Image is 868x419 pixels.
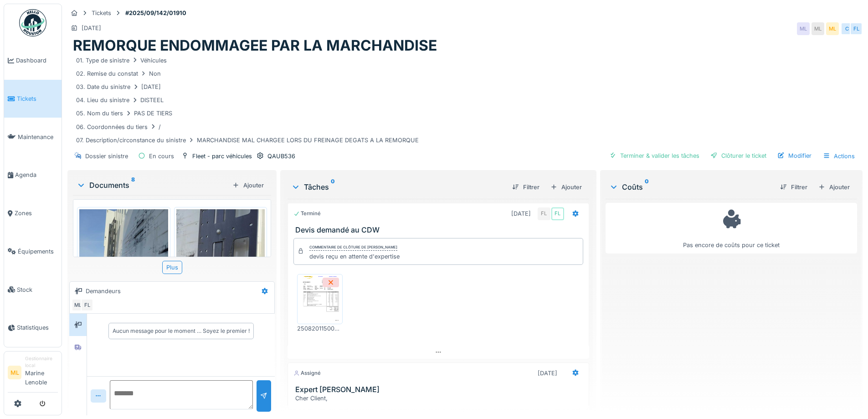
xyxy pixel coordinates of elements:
div: C [841,22,853,35]
img: zyqk72ah05bq4g6fb77g6ke0u2li [79,209,168,327]
div: Fleet - parc véhicules [192,152,252,160]
div: Aucun message pour le moment … Soyez le premier ! [113,327,250,335]
span: Dashboard [16,56,58,65]
div: FL [850,22,863,35]
div: QAUB536 [267,152,295,160]
div: 01. Type de sinistre Véhicules [76,56,167,65]
div: FL [81,299,93,311]
div: ML [797,22,810,35]
strong: #2025/09/142/01910 [122,9,190,17]
h3: Expert [PERSON_NAME] [295,385,585,394]
div: Gestionnaire local [25,355,58,369]
div: Dossier sinistre [85,152,128,160]
div: FL [538,207,550,220]
a: Équipements [4,233,62,271]
div: FL [551,207,564,220]
div: 04. Lieu du sinistre DISTEEL [76,96,164,104]
div: Ajouter [547,181,586,193]
h3: Devis demandé au CDW [295,226,585,234]
a: Statistiques [4,309,62,347]
img: bh6erejhsso9t0bjz4cqv4vdhzyf [299,276,340,322]
img: Badge_color-CXgf-gQk.svg [19,9,46,36]
div: 07. Description/circonstance du sinistre MARCHANDISE MAL CHARGEE LORS DU FREINAGE DEGATS A LA REM... [76,136,419,145]
li: Marine Lenoble [25,355,58,390]
div: ML [72,299,84,311]
div: Modifier [774,150,815,162]
img: oegnperdt9aop4ab0ce8yup2yufa [176,209,265,327]
div: Filtrer [508,181,543,193]
div: 02. Remise du constat Non [76,69,161,78]
sup: 0 [645,181,649,192]
div: En cours [149,152,174,160]
a: Tickets [4,80,62,118]
div: ML [826,22,839,35]
sup: 0 [331,181,335,192]
div: Tâches [291,181,504,192]
span: Tickets [17,94,58,103]
a: Agenda [4,156,62,194]
div: [DATE] [82,24,101,32]
div: Pas encore de coûts pour ce ticket [611,207,851,249]
span: Équipements [18,247,58,256]
div: ML [812,22,824,35]
div: [DATE] [511,209,531,218]
li: ML [8,366,21,379]
div: 06. Coordonnées du tiers / [76,123,161,131]
div: 03. Date du sinistre [DATE] [76,83,161,91]
div: devis reçu en attente d'expertise [309,252,400,261]
div: Terminé [293,210,321,217]
div: Clôturer le ticket [707,150,770,162]
span: Statistiques [17,323,58,332]
span: Stock [17,285,58,294]
div: Demandeurs [86,287,121,295]
div: 05. Nom du tiers PAS DE TIERS [76,109,172,118]
div: Actions [819,150,859,163]
span: Maintenance [18,133,58,141]
div: Filtrer [776,181,811,193]
sup: 8 [131,180,135,191]
a: ML Gestionnaire localMarine Lenoble [8,355,58,393]
span: Zones [15,209,58,217]
div: Tickets [92,9,111,17]
a: Stock [4,270,62,309]
h1: REMORQUE ENDOMMAGEE PAR LA MARCHANDISE [73,37,437,54]
span: Agenda [15,171,58,179]
div: Plus [162,261,182,274]
a: Maintenance [4,118,62,156]
div: 250820115005-225080171_IN_20.pdf [297,324,343,333]
div: Ajouter [815,181,853,193]
div: Commentaire de clôture de [PERSON_NAME] [309,244,397,251]
a: Zones [4,194,62,233]
a: Dashboard [4,41,62,80]
div: Coûts [609,181,773,192]
div: Ajouter [229,179,267,191]
div: Documents [77,180,229,191]
div: Terminer & valider les tâches [606,150,703,162]
div: Assigné [293,369,321,377]
div: [DATE] [538,369,557,378]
